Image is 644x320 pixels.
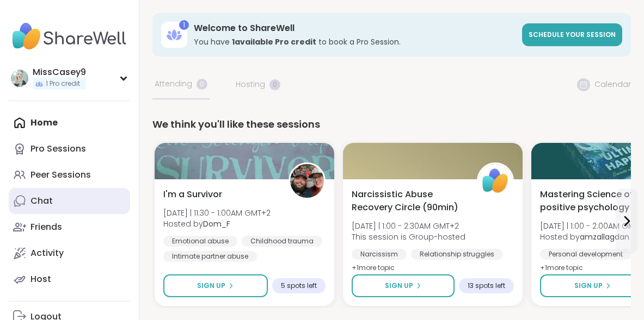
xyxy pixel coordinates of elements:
span: Sign Up [385,281,413,291]
span: Sign Up [197,281,225,291]
img: ShareWell Nav Logo [9,17,130,55]
a: Friends [9,214,130,240]
h3: Welcome to ShareWell [194,22,516,34]
div: Pro Sessions [30,143,86,155]
span: 1 Pro credit [46,79,80,89]
div: 1 [179,20,189,30]
span: I'm a Survivor [163,188,222,201]
span: 13 spots left [468,281,505,290]
div: Relationship struggles [411,249,503,260]
b: 1 available Pro credit [232,36,316,47]
div: Host [30,273,51,285]
img: MissCasey9 [11,70,28,87]
span: This session is Group-hosted [352,231,465,242]
b: Dom_F [203,218,230,229]
div: We think you'll like these sessions [152,117,631,132]
div: Friends [30,221,62,233]
button: Sign Up [352,274,455,297]
div: Intimate partner abuse [163,251,257,262]
span: Narcissistic Abuse Recovery Circle (90min) [352,188,465,214]
h3: You have to book a Pro Session. [194,36,516,47]
div: Chat [30,195,53,207]
div: Personal development [540,249,631,260]
div: Activity [30,247,64,259]
span: [DATE] | 11:30 - 1:00AM GMT+2 [163,208,271,218]
a: Host [9,266,130,292]
span: Hosted by [163,218,271,229]
img: Dom_F [290,164,324,198]
b: amzallagdan [580,231,629,242]
div: MissCasey9 [33,66,86,78]
a: Pro Sessions [9,136,130,162]
div: Peer Sessions [30,169,91,181]
img: ShareWell [479,164,512,198]
div: Childhood trauma [242,236,322,247]
span: Sign Up [574,281,603,291]
a: Chat [9,188,130,214]
a: Activity [9,240,130,266]
a: Schedule your session [522,23,622,46]
a: Peer Sessions [9,162,130,188]
span: [DATE] | 1:00 - 2:30AM GMT+2 [352,221,465,231]
div: Emotional abuse [163,236,237,247]
span: 5 spots left [281,281,317,290]
span: Schedule your session [529,30,616,39]
div: Narcissism [352,249,407,260]
button: Sign Up [163,274,268,297]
